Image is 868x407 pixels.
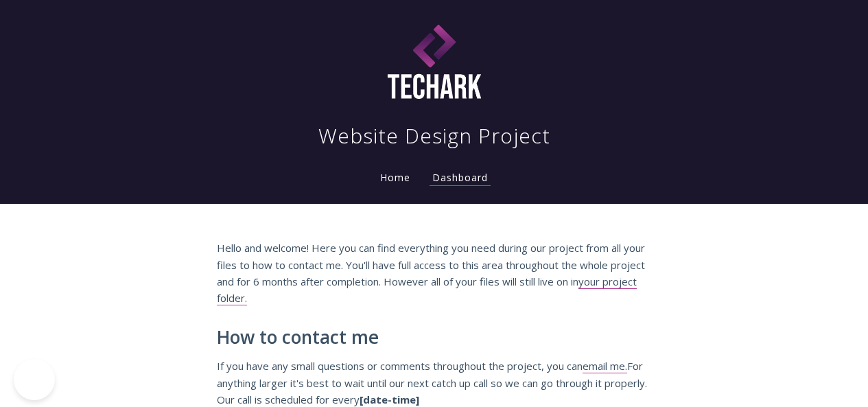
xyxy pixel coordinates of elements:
[14,359,55,400] iframe: Toggle Customer Support
[318,122,550,150] h1: Website Design Project
[583,359,627,373] a: email me.
[377,171,413,184] a: Home
[430,171,491,186] a: Dashboard
[217,327,652,348] h2: How to contact me
[217,240,652,307] p: Hello and welcome! Here you can find everything you need during our project from all your files t...
[360,393,419,406] strong: [date-time]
